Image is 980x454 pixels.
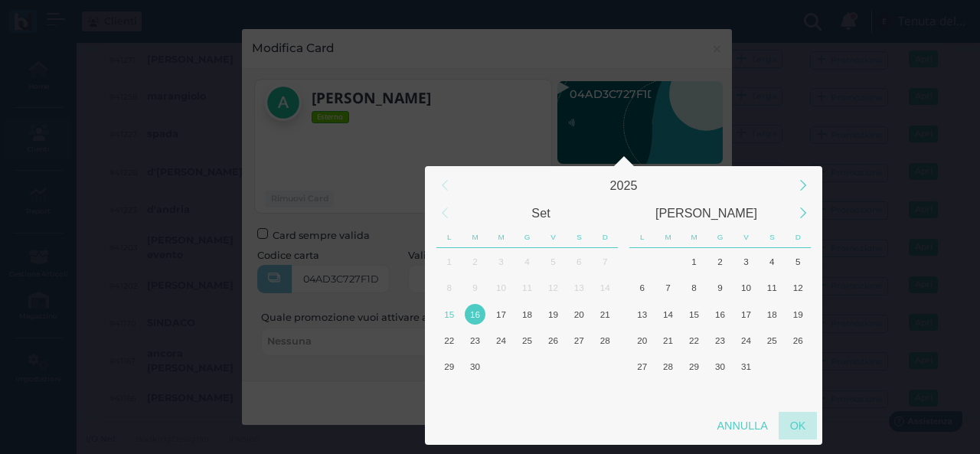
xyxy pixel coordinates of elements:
[762,304,782,325] div: 18
[655,227,681,248] div: Martedì
[439,356,459,377] div: 29
[517,277,537,298] div: 11
[707,354,733,380] div: Giovedì, Ottobre 30
[681,380,707,406] div: Mercoledì, Novembre 5
[595,330,616,351] div: 28
[514,227,541,248] div: Giovedì
[759,227,785,248] div: Sabato
[459,199,624,227] div: Settembre
[788,330,808,351] div: 26
[658,304,678,325] div: 14
[436,380,462,406] div: Lunedì, Ottobre 6
[736,304,756,325] div: 17
[762,251,782,272] div: 4
[759,301,785,327] div: Sabato, Ottobre 18
[592,327,618,353] div: Domenica, Settembre 28
[681,354,707,380] div: Mercoledì, Ottobre 29
[514,380,541,406] div: Giovedì, Ottobre 9
[488,380,514,406] div: Mercoledì, Ottobre 8
[707,301,733,327] div: Giovedì, Ottobre 16
[632,356,652,377] div: 27
[707,380,733,406] div: Giovedì, Novembre 6
[785,301,811,327] div: Domenica, Ottobre 19
[759,327,785,353] div: Sabato, Ottobre 25
[543,251,563,272] div: 5
[592,301,618,327] div: Domenica, Settembre 21
[462,380,488,406] div: Martedì, Ottobre 7
[491,251,511,272] div: 3
[785,227,811,248] div: Domenica
[759,354,785,380] div: Sabato, Novembre 1
[439,330,459,351] div: 22
[779,412,817,439] div: OK
[514,275,541,301] div: Giovedì, Settembre 11
[785,327,811,353] div: Domenica, Ottobre 26
[465,356,485,377] div: 30
[540,248,566,274] div: Venerdì, Settembre 5
[566,301,592,327] div: Sabato, Settembre 20
[465,330,485,351] div: 23
[439,251,459,272] div: 1
[655,301,681,327] div: Martedì, Ottobre 14
[514,354,541,380] div: Giovedì, Ottobre 2
[465,304,485,325] div: 16
[566,327,592,353] div: Sabato, Settembre 27
[462,227,488,248] div: Martedì
[592,248,618,274] div: Domenica, Settembre 7
[543,277,563,298] div: 12
[488,327,514,353] div: Mercoledì, Settembre 24
[436,248,462,274] div: Lunedì, Settembre 1
[684,304,704,325] div: 15
[462,275,488,301] div: Martedì, Settembre 9
[517,304,537,325] div: 18
[655,354,681,380] div: Martedì, Ottobre 28
[710,251,730,272] div: 2
[684,277,704,298] div: 8
[488,301,514,327] div: Mercoledì, Settembre 17
[566,354,592,380] div: Sabato, Ottobre 4
[514,327,541,353] div: Giovedì, Settembre 25
[655,327,681,353] div: Martedì, Ottobre 21
[736,356,756,377] div: 31
[462,327,488,353] div: Martedì, Settembre 23
[788,277,808,298] div: 12
[436,301,462,327] div: Oggi, Lunedì, Settembre 15
[785,354,811,380] div: Domenica, Novembre 2
[710,277,730,298] div: 9
[759,248,785,274] div: Sabato, Ottobre 4
[629,248,655,274] div: Lunedì, Settembre 29
[658,356,678,377] div: 28
[632,277,652,298] div: 6
[684,251,704,272] div: 1
[736,251,756,272] div: 3
[436,354,462,380] div: Lunedì, Settembre 29
[514,248,541,274] div: Giovedì, Settembre 4
[629,275,655,301] div: Lunedì, Ottobre 6
[428,197,461,230] div: Previous Month
[514,301,541,327] div: Giovedì, Settembre 18
[592,380,618,406] div: Domenica, Ottobre 12
[736,330,756,351] div: 24
[632,304,652,325] div: 13
[684,356,704,377] div: 29
[428,169,461,202] div: Previous Year
[710,304,730,325] div: 16
[569,304,590,325] div: 20
[491,277,511,298] div: 10
[592,275,618,301] div: Domenica, Settembre 14
[543,330,563,351] div: 26
[569,277,590,298] div: 13
[488,354,514,380] div: Mercoledì, Ottobre 1
[681,227,707,248] div: Mercoledì
[788,304,808,325] div: 19
[733,327,759,353] div: Venerdì, Ottobre 24
[658,277,678,298] div: 7
[785,248,811,274] div: Domenica, Ottobre 5
[707,248,733,274] div: Giovedì, Ottobre 2
[45,12,101,24] span: Assistenza
[592,354,618,380] div: Domenica, Ottobre 5
[543,304,563,325] div: 19
[436,227,462,248] div: Lunedì
[785,275,811,301] div: Domenica, Ottobre 12
[759,275,785,301] div: Sabato, Ottobre 11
